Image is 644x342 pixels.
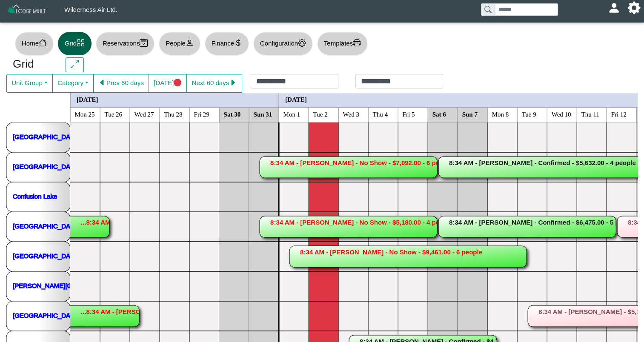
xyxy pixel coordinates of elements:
svg: person fill [611,5,617,11]
text: Thu 11 [581,111,599,117]
svg: caret right fill [229,79,237,87]
svg: grid [77,39,85,47]
button: arrows angle expand [66,57,84,73]
button: Unit Group [6,74,53,93]
svg: printer [353,39,361,47]
a: [PERSON_NAME][GEOGRAPHIC_DATA] [13,282,132,289]
svg: circle fill [174,79,182,87]
text: Mon 25 [75,111,95,117]
button: Next 60 dayscaret right fill [186,74,242,93]
text: [DATE] [77,96,98,103]
text: Sat 6 [432,111,447,117]
svg: gear [298,39,306,47]
text: Fri 29 [194,111,209,117]
text: [DATE] [285,96,307,103]
text: Wed 3 [343,111,359,117]
button: [DATE]circle fill [149,74,187,93]
svg: house [39,39,47,47]
button: Peopleperson [159,32,200,55]
text: Mon 8 [492,111,509,117]
svg: arrows angle expand [71,60,79,68]
img: Z [7,3,47,18]
text: Fri 12 [611,111,627,117]
text: Tue 9 [522,111,536,117]
a: Confusion Lake [13,192,57,199]
input: Check in [251,74,338,88]
text: Thu 28 [164,111,183,117]
button: Reservationscalendar2 check [96,32,155,55]
button: Category [52,74,94,93]
button: Templatesprinter [317,32,368,55]
a: [GEOGRAPHIC_DATA] [13,162,79,170]
text: Tue 2 [313,111,328,117]
text: Wed 27 [135,111,154,117]
text: Mon 1 [283,111,301,117]
a: [GEOGRAPHIC_DATA] [13,222,79,229]
button: Financecurrency dollar [205,32,249,55]
svg: gear fill [631,5,637,11]
input: Check out [355,74,443,88]
text: Wed 10 [552,111,571,117]
a: [GEOGRAPHIC_DATA] [13,133,79,140]
text: Sat 30 [224,111,241,117]
button: Configurationgear [253,32,313,55]
text: Tue 26 [105,111,123,117]
svg: currency dollar [234,39,242,47]
svg: person [186,39,194,47]
text: Fri 5 [403,111,415,117]
button: Gridgrid [58,32,92,55]
button: caret left fillPrev 60 days [93,74,149,93]
text: Sun 31 [254,111,272,117]
text: Thu 4 [373,111,388,117]
a: [GEOGRAPHIC_DATA] [13,252,79,259]
a: [GEOGRAPHIC_DATA] [13,311,79,319]
button: Homehouse [15,32,54,55]
text: Sun 7 [462,111,478,117]
h3: Grid [13,57,53,71]
svg: caret left fill [98,79,106,87]
svg: search [484,6,491,13]
svg: calendar2 check [140,39,148,47]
